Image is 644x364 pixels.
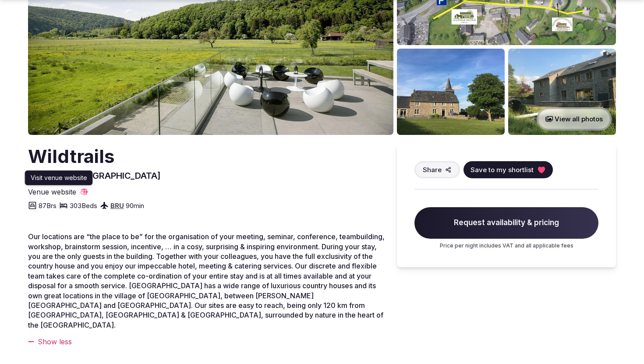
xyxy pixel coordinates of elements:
a: BRU [110,201,124,210]
p: Visit venue website [31,173,87,182]
img: Venue gallery photo [508,49,616,135]
span: Save to my shortlist [471,165,534,174]
span: Rendeux, [GEOGRAPHIC_DATA] [28,170,161,181]
button: View all photos [537,107,612,131]
span: Venue website [28,187,76,197]
div: Show less [28,337,386,346]
span: 303 Beds [70,201,97,210]
span: Our locations are “the place to be” for the organisation of your meeting, seminar, conference, te... [28,232,385,329]
span: Request availability & pricing [414,207,598,239]
a: Venue website [28,187,88,197]
button: Save to my shortlist [464,161,553,178]
button: Share [414,161,460,178]
p: Price per night includes VAT and all applicable fees [414,242,598,250]
img: Venue gallery photo [397,49,505,135]
h2: Wildtrails [28,144,161,170]
span: 87 Brs [39,201,57,210]
span: 90 min [126,201,144,210]
span: Share [423,165,442,174]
